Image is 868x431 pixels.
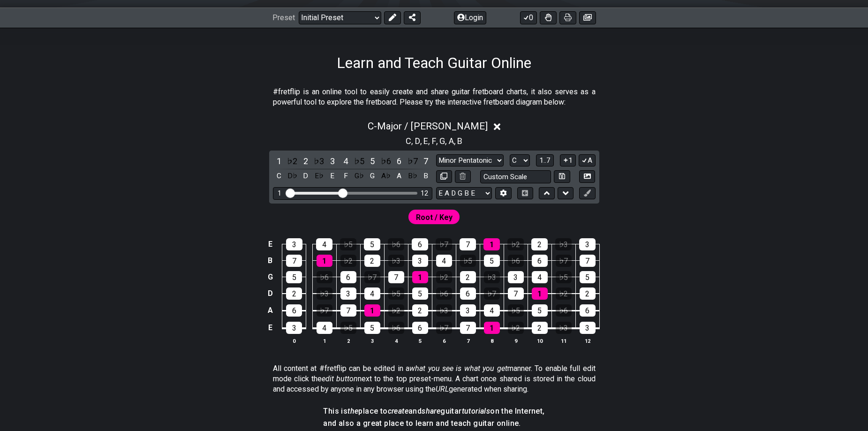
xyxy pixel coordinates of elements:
[364,287,380,300] div: 4
[366,170,378,182] div: toggle pitch class
[286,287,302,300] div: 2
[264,269,276,285] td: G
[554,170,570,183] button: Store user defined scale
[411,135,415,147] span: ,
[384,11,401,24] button: Edit Preset
[580,255,596,267] div: 7
[388,287,404,300] div: ♭5
[532,322,548,334] div: 2
[278,189,281,197] div: 1
[532,255,548,267] div: 6
[364,271,380,283] div: ♭7
[484,304,500,317] div: 4
[579,238,596,250] div: 3
[528,336,551,346] th: 10
[412,287,428,300] div: 5
[436,255,452,267] div: 4
[366,155,378,167] div: toggle scale degree
[556,304,572,317] div: ♭6
[575,336,599,346] th: 12
[300,155,312,167] div: toggle scale degree
[579,11,596,24] button: Create image
[299,11,381,24] select: Preset
[273,87,596,108] p: #fretflip is an online tool to easily create and share guitar fretboard charts, it also serves as...
[323,418,544,429] h4: and also a great place to learn and teach guitar online.
[388,238,404,250] div: ♭6
[312,336,336,346] th: 1
[520,11,537,24] button: 0
[560,154,576,167] button: 1
[412,271,428,283] div: 1
[428,135,432,147] span: ,
[456,336,480,346] th: 7
[388,255,404,267] div: ♭3
[436,287,452,300] div: ♭6
[484,255,500,267] div: 5
[579,170,595,183] button: Create Image
[460,271,476,283] div: 2
[364,304,380,317] div: 1
[508,287,524,300] div: 7
[580,322,596,334] div: 3
[317,304,332,317] div: ♭7
[317,287,332,300] div: ♭3
[558,187,574,200] button: Move down
[483,238,500,250] div: 1
[353,170,365,182] div: toggle pitch class
[580,287,596,300] div: 2
[388,304,404,317] div: ♭2
[508,271,524,283] div: 3
[555,238,572,250] div: ♭3
[556,255,572,267] div: ♭7
[326,155,339,167] div: toggle scale degree
[421,189,428,197] div: 12
[484,322,500,334] div: 1
[353,155,365,167] div: toggle scale degree
[579,154,595,167] button: A
[580,304,596,317] div: 6
[368,121,488,132] span: C - Major / [PERSON_NAME]
[336,336,360,346] th: 2
[532,287,548,300] div: 1
[480,336,504,346] th: 8
[286,255,302,267] div: 7
[337,54,531,72] h1: Learn and Teach Guitar Online
[539,156,551,165] span: 1..7
[449,135,454,147] span: A
[423,135,428,147] span: E
[388,322,404,334] div: ♭6
[409,364,507,373] em: what you see is what you get
[508,322,524,334] div: ♭2
[504,336,528,346] th: 9
[436,238,452,250] div: ♭7
[432,135,436,147] span: F
[454,135,458,147] span: ,
[364,255,380,267] div: 2
[340,287,356,300] div: 3
[495,187,511,200] button: Edit Tuning
[316,238,332,250] div: 4
[273,155,285,167] div: toggle scale degree
[508,255,524,267] div: ♭6
[436,304,452,317] div: ♭3
[406,135,411,147] span: C
[286,238,302,250] div: 3
[436,154,504,167] select: Scale
[580,271,596,283] div: 5
[420,155,432,167] div: toggle scale degree
[455,170,471,183] button: Delete
[401,133,467,148] section: Scale pitch classes
[340,170,352,182] div: toggle pitch class
[462,407,491,416] em: tutorials
[364,322,380,334] div: 5
[264,319,276,337] td: E
[420,170,432,182] div: toggle pitch class
[340,304,356,317] div: 7
[556,287,572,300] div: ♭2
[340,155,352,167] div: toggle scale degree
[264,285,276,302] td: D
[286,322,302,334] div: 3
[436,187,492,200] select: Tuning
[286,170,298,182] div: toggle pitch class
[436,385,449,393] em: URL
